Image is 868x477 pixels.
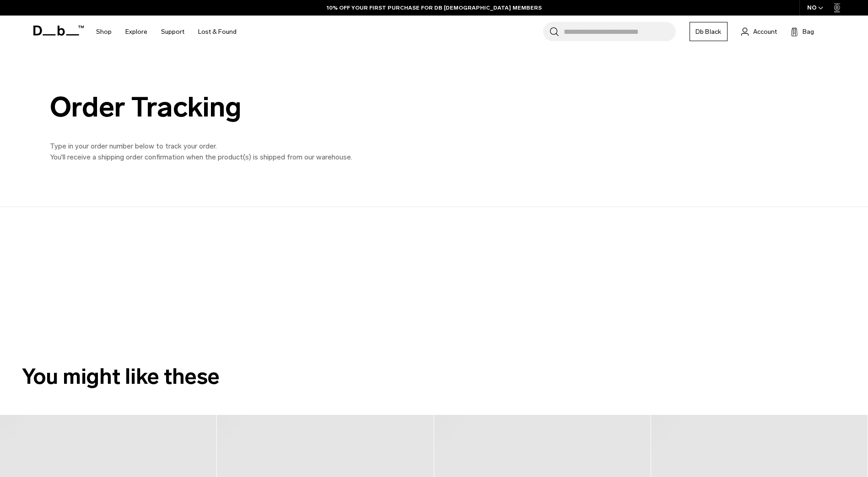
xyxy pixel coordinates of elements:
a: 10% OFF YOUR FIRST PURCHASE FOR DB [DEMOGRAPHIC_DATA] MEMBERS [327,4,542,12]
div: Order Tracking [50,92,462,122]
a: Db Black [690,22,728,41]
span: Account [753,27,777,37]
h2: You might like these [22,360,846,393]
span: Bag [803,27,814,37]
a: Lost & Found [198,16,237,48]
p: Type in your order number below to track your order. You'll receive a shipping order confirmation... [50,141,462,163]
button: Bag [791,26,814,37]
a: Support [161,16,184,48]
a: Account [741,26,777,37]
a: Shop [96,16,112,48]
a: Explore [125,16,147,48]
iframe: Ingrid delivery tracking widget main iframe [42,207,317,335]
nav: Main Navigation [89,16,243,48]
